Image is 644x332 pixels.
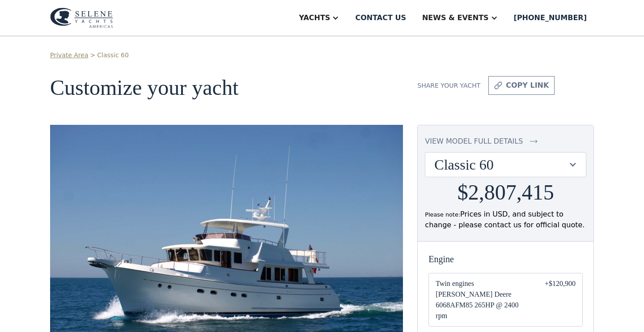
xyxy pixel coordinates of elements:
[428,252,583,266] div: Engine
[506,80,549,91] div: copy link
[355,13,406,23] div: Contact us
[422,13,489,23] div: News & EVENTS
[425,209,586,230] div: Prices in USD, and subject to change - please contact us for official quote.
[545,278,576,321] div: +$120,900
[50,8,113,28] img: logo
[50,76,403,100] h1: Customize your yacht
[434,156,568,173] div: Classic 60
[494,80,502,91] img: icon
[488,76,555,95] a: copy link
[425,153,586,177] div: Classic 60
[436,278,530,321] span: Twin engines [PERSON_NAME] Deere 6068AFM85 265HP @ 2400 rpm
[50,51,88,60] a: Private Area
[514,13,587,23] div: [PHONE_NUMBER]
[417,81,480,90] div: Share your yacht
[425,136,586,147] a: view model full details
[425,211,460,218] span: Please note:
[530,136,538,147] img: icon
[458,181,554,204] h2: $2,807,415
[425,136,523,147] div: view model full details
[97,51,129,60] a: Classic 60
[90,51,95,60] div: >
[299,13,330,23] div: Yachts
